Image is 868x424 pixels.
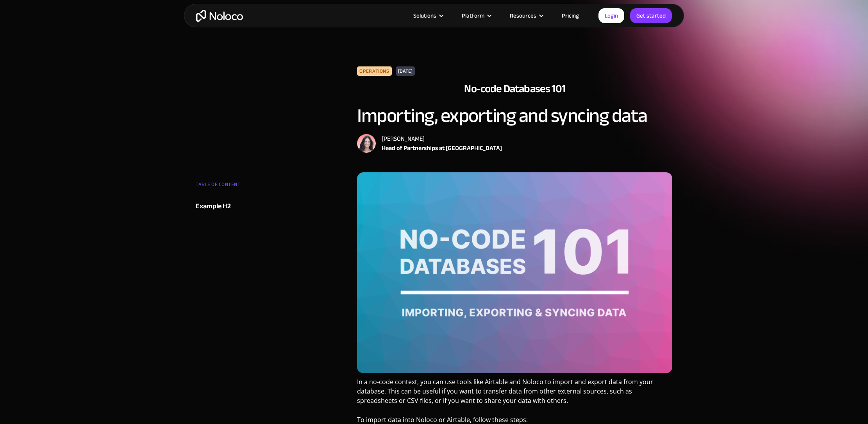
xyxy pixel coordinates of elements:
[357,105,672,126] h1: Importing, exporting and syncing data
[357,66,391,76] div: Operations
[552,11,589,21] a: Pricing
[500,11,552,21] div: Resources
[510,11,536,21] div: Resources
[598,8,624,23] a: Login
[196,200,231,212] div: Example H2
[382,134,502,143] div: [PERSON_NAME]
[196,179,290,194] div: TABLE OF CONTENT
[396,66,415,76] div: [DATE]
[357,377,672,411] p: In a no-code context, you can use tools like Airtable and Noloco to import and export data from y...
[452,11,500,21] div: Platform
[464,82,565,96] h2: No-code Databases 101
[382,143,502,153] div: Head of Partnerships at [GEOGRAPHIC_DATA]
[630,8,672,23] a: Get started
[196,10,243,22] a: home
[464,82,565,105] a: No-code Databases 101
[462,11,484,21] div: Platform
[413,11,436,21] div: Solutions
[404,11,452,21] div: Solutions
[196,200,290,212] a: Example H2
